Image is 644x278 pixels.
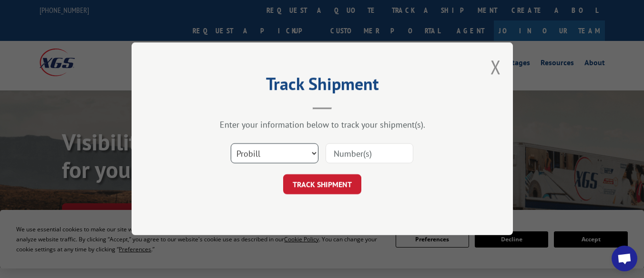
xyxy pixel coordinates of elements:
a: Open chat [612,246,637,271]
button: Close modal [491,54,501,79]
div: Enter your information below to track your shipment(s). [179,119,465,130]
input: Number(s) [326,144,413,164]
h2: Track Shipment [179,77,465,95]
button: TRACK SHIPMENT [283,175,361,195]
